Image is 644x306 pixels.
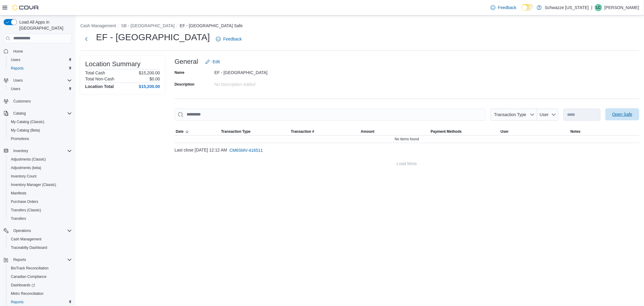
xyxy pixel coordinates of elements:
[488,2,519,14] a: Feedback
[360,128,430,135] button: Amount
[537,109,559,121] button: User
[6,281,74,289] a: Dashboards
[8,118,47,125] a: My Catalog (Classic)
[8,207,72,214] span: Transfers (Classic)
[6,135,74,143] button: Promotions
[8,85,72,93] span: Users
[8,273,49,280] a: Canadian Compliance
[1,76,74,85] button: Users
[11,266,49,271] span: BioTrack Reconciliation
[6,272,74,281] button: Canadian Compliance
[8,190,72,197] span: Manifests
[11,199,38,204] span: Purchase Orders
[175,70,184,75] label: Name
[11,48,25,55] a: Home
[8,215,28,222] a: Transfers
[214,68,295,75] div: EF - [GEOGRAPHIC_DATA]
[6,56,74,64] button: Users
[8,135,72,142] span: Promotions
[85,70,105,75] h6: Total Cash
[11,110,72,117] span: Catalog
[13,78,23,83] span: Users
[8,273,72,280] span: Canadian Compliance
[6,164,74,172] button: Adjustments (beta)
[612,111,633,117] span: Open Safe
[17,19,72,31] span: Load All Apps in [GEOGRAPHIC_DATA]
[11,97,72,105] span: Customers
[8,173,72,180] span: Inventory Count
[8,290,72,297] span: Metrc Reconciliation
[6,189,74,197] button: Manifests
[8,298,72,306] span: Reports
[11,47,72,55] span: Home
[175,128,220,135] button: Date
[1,47,74,56] button: Home
[11,256,28,263] button: Reports
[11,208,41,213] span: Transfers (Classic)
[213,33,244,45] a: Feedback
[11,182,56,187] span: Inventory Manager (Classic)
[175,82,194,87] label: Description
[85,84,114,89] h4: Location Total
[11,256,72,263] span: Reports
[8,164,72,171] span: Adjustments (beta)
[11,237,41,242] span: Cash Management
[139,70,160,75] p: $15,200.00
[180,23,243,28] button: EF - [GEOGRAPHIC_DATA] Safe
[11,157,46,162] span: Adjustments (Classic)
[11,57,20,62] span: Users
[11,300,24,304] span: Reports
[227,144,265,156] button: CM6SMV-416511
[11,110,28,117] button: Catalog
[80,23,116,28] button: Cash Management
[6,85,74,93] button: Users
[214,80,295,87] div: No Description added
[8,56,72,63] span: Users
[6,214,74,223] button: Transfers
[8,135,32,142] a: Promotions
[6,197,74,206] button: Purchase Orders
[291,129,314,134] span: Transaction #
[1,147,74,155] button: Inventory
[431,129,462,134] span: Payment Methods
[149,76,160,81] p: $0.00
[501,129,509,134] span: User
[494,112,526,117] span: Transaction Type
[6,64,74,73] button: Reports
[8,181,72,188] span: Inventory Manager (Classic)
[8,173,39,180] a: Inventory Count
[6,181,74,189] button: Inventory Manager (Classic)
[595,4,602,11] div: Lilian Cristine Coon
[11,77,72,84] span: Users
[604,4,639,11] p: [PERSON_NAME]
[11,216,26,221] span: Transfers
[13,99,31,104] span: Customers
[8,164,44,171] a: Adjustments (beta)
[11,147,30,155] button: Inventory
[498,5,516,11] span: Feedback
[96,31,210,43] h1: EF - [GEOGRAPHIC_DATA]
[11,98,33,105] a: Customers
[8,198,41,205] a: Purchase Orders
[8,65,26,72] a: Reports
[395,137,419,142] span: No items found
[176,129,184,134] span: Date
[139,84,160,89] h4: $15,200.00
[85,76,114,81] h6: Total Non-Cash
[6,243,74,252] button: Traceabilty Dashboard
[8,215,72,222] span: Transfers
[499,128,569,135] button: User
[11,227,34,234] button: Operations
[12,5,39,11] img: Cova
[11,119,44,124] span: My Catalog (Classic)
[8,265,51,272] a: BioTrack Reconciliation
[1,256,74,264] button: Reports
[8,298,26,306] a: Reports
[13,148,28,153] span: Inventory
[11,165,41,170] span: Adjustments (beta)
[8,65,72,72] span: Reports
[223,36,242,42] span: Feedback
[8,290,46,297] a: Metrc Reconciliation
[11,136,29,141] span: Promotions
